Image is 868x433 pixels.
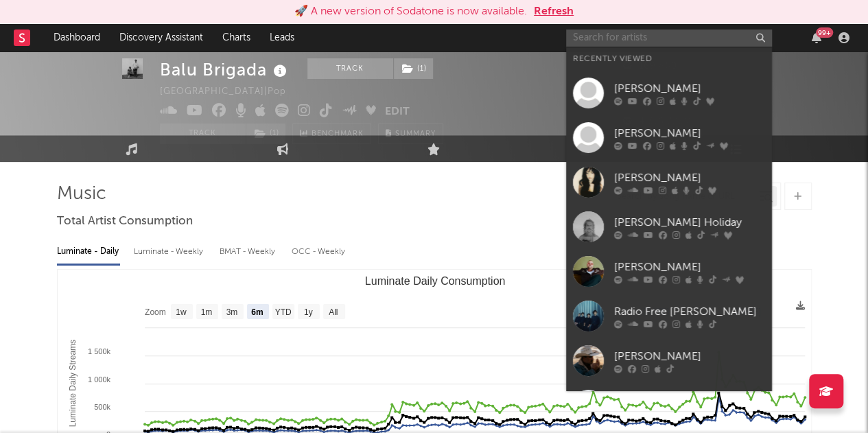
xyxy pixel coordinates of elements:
[94,403,110,411] text: 500k
[816,27,833,38] div: 99 +
[57,213,193,230] span: Total Artist Consumption
[566,249,772,294] a: [PERSON_NAME]
[213,24,260,51] a: Charts
[160,58,290,81] div: Balu Brigada
[614,80,765,97] div: [PERSON_NAME]
[246,124,285,144] button: (1)
[134,240,206,264] div: Luminate - Weekly
[566,338,772,383] a: [PERSON_NAME]
[385,104,410,121] button: Edit
[110,24,213,51] a: Discovery Assistant
[87,375,110,384] text: 1 000k
[573,51,765,67] div: Recently Viewed
[614,259,765,275] div: [PERSON_NAME]
[566,294,772,338] a: Radio Free [PERSON_NAME]
[378,124,443,144] button: Summary
[614,214,765,231] div: [PERSON_NAME] Holiday
[145,307,166,317] text: Zoom
[68,340,78,427] text: Luminate Daily Streams
[329,307,338,317] text: All
[87,347,110,355] text: 1 500k
[294,3,527,20] div: 🚀 A new version of Sodatone is now available.
[307,58,393,79] button: Track
[395,130,436,138] span: Summary
[566,160,772,204] a: [PERSON_NAME]
[260,24,304,51] a: Leads
[566,383,772,428] a: [PERSON_NAME]
[176,307,187,317] text: 1w
[246,124,286,144] span: ( 1 )
[566,30,772,47] input: Search for artists
[292,124,371,144] a: Benchmark
[57,240,120,264] div: Luminate - Daily
[614,125,765,141] div: [PERSON_NAME]
[614,303,765,320] div: Radio Free [PERSON_NAME]
[44,24,110,51] a: Dashboard
[394,58,433,79] button: (1)
[364,275,505,287] text: Luminate Daily Consumption
[274,307,291,317] text: YTD
[393,58,434,79] span: ( 1 )
[160,124,246,144] button: Track
[226,307,237,317] text: 3m
[812,32,821,43] button: 99+
[303,307,312,317] text: 1y
[566,115,772,160] a: [PERSON_NAME]
[220,240,278,264] div: BMAT - Weekly
[292,240,347,264] div: OCC - Weekly
[251,307,263,317] text: 6m
[312,126,364,143] span: Benchmark
[614,169,765,186] div: [PERSON_NAME]
[200,307,212,317] text: 1m
[614,348,765,364] div: [PERSON_NAME]
[566,204,772,249] a: [PERSON_NAME] Holiday
[566,71,772,115] a: [PERSON_NAME]
[160,84,302,100] div: [GEOGRAPHIC_DATA] | Pop
[534,3,574,20] button: Refresh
